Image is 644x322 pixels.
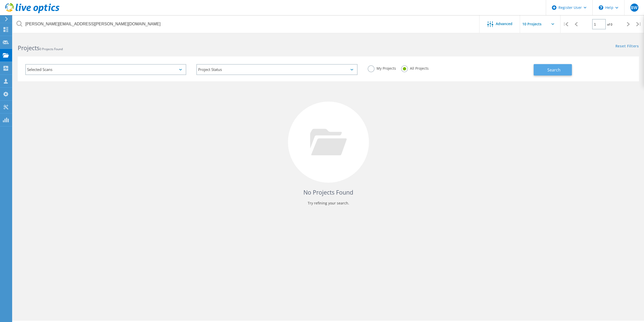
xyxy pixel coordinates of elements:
[560,15,571,33] div: |
[607,22,612,27] span: of 0
[599,5,603,10] svg: \n
[401,65,429,70] label: All Projects
[631,6,637,10] span: BW
[5,11,59,14] a: Live Optics Dashboard
[25,64,186,75] div: Selected Scans
[634,15,644,33] div: |
[534,64,572,75] button: Search
[496,22,512,26] span: Advanced
[547,67,560,73] span: Search
[615,44,639,49] a: Reset Filters
[13,15,480,33] input: Search projects by name, owner, ID, company, etc
[18,44,39,52] b: Projects
[196,64,357,75] div: Project Status
[23,188,634,197] h4: No Projects Found
[39,47,63,51] span: 0 Projects Found
[23,199,634,207] p: Try refining your search.
[368,65,396,70] label: My Projects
